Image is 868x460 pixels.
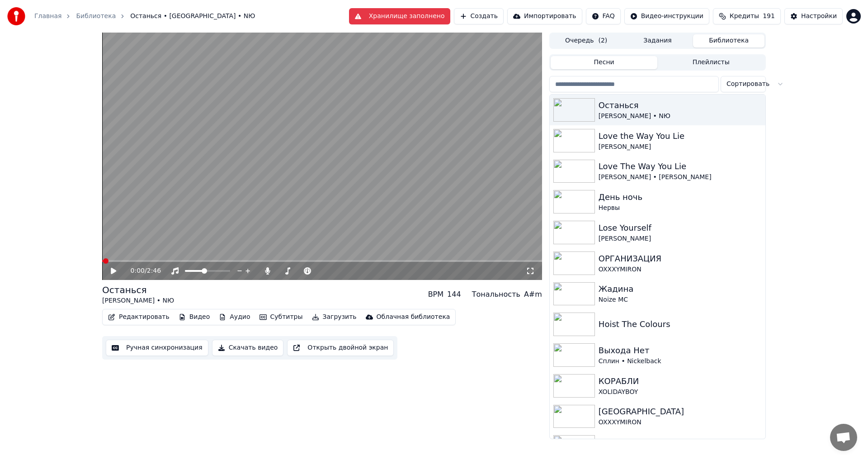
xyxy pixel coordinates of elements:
div: [PERSON_NAME] [599,142,762,152]
span: Сортировать [726,80,769,89]
button: Хранилище заполнено [349,8,450,24]
button: Настройки [784,8,843,24]
button: Видео-инструкции [624,8,709,24]
button: Песни [551,56,658,69]
button: Создать [454,8,504,24]
div: OXXXYMIRON [599,418,762,427]
div: Lose Yourself [599,222,762,234]
span: Останься • [GEOGRAPHIC_DATA] • NЮ [130,12,255,21]
button: Субтитры [256,311,307,323]
div: КОРАБЛИ [599,375,762,388]
div: [PERSON_NAME] • NЮ [599,112,762,121]
div: 144 [447,289,461,300]
button: Импортировать [507,8,582,24]
div: Тональность [472,289,520,300]
span: Кредиты [730,12,759,21]
a: Главная [34,12,61,21]
div: Жадина [599,283,762,295]
div: Биполярочка [599,436,762,449]
button: Видео [175,311,214,323]
img: youka [7,7,25,25]
button: Кредиты191 [713,8,781,24]
button: Аудио [215,311,254,323]
button: Скачать видео [212,340,284,356]
div: XOLIDAYBOY [599,388,762,397]
div: [PERSON_NAME] • NЮ [102,296,174,305]
div: [PERSON_NAME] [599,234,762,243]
span: 0:00 [131,266,145,275]
div: Открытый чат [830,424,857,451]
div: ОРГАНИЗАЦИЯ [599,252,762,265]
div: A#m [524,289,542,300]
button: Ручная синхронизация [106,340,208,356]
nav: breadcrumb [34,12,255,21]
div: OXXXYMIRON [599,265,762,274]
span: ( 2 ) [598,36,607,45]
div: Останься [102,284,174,296]
div: [GEOGRAPHIC_DATA] [599,405,762,418]
button: Плейлисты [657,56,764,69]
a: Библиотека [76,12,116,21]
button: Библиотека [693,34,764,47]
span: 2:46 [147,266,161,275]
div: Hoist The Colours [599,318,762,331]
div: Нервы [599,204,762,213]
div: Облачная библиотека [377,313,450,322]
div: День ночь [599,191,762,204]
div: Noize MC [599,295,762,304]
button: FAQ [586,8,621,24]
div: Love The Way You Lie [599,160,762,173]
div: Сплин • Nickelback [599,357,762,366]
button: Очередь [551,34,622,47]
button: Загрузить [308,311,360,323]
div: BPM [428,289,443,300]
div: [PERSON_NAME] • [PERSON_NAME] [599,173,762,182]
div: Love the Way You Lie [599,130,762,142]
button: Редактировать [104,311,173,323]
div: / [131,266,152,275]
button: Задания [622,34,693,47]
span: 191 [763,12,775,21]
div: Выхода Нет [599,344,762,357]
div: Настройки [801,12,837,21]
div: Останься [599,99,762,112]
button: Открыть двойной экран [287,340,394,356]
